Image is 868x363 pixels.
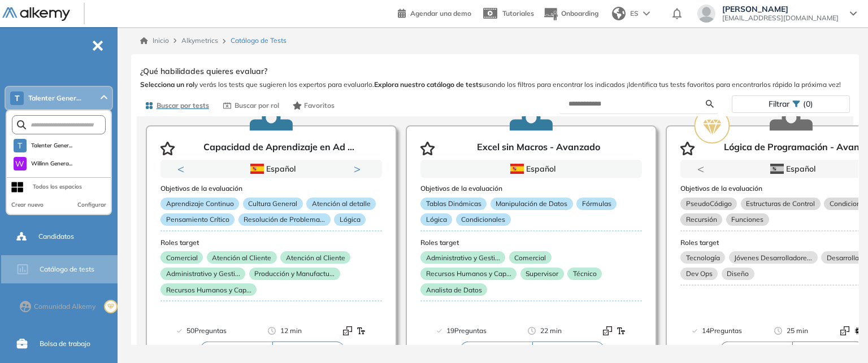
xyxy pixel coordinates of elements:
[769,96,789,112] span: Filtrar
[520,268,564,280] p: Supervisor
[722,5,839,14] span: [PERSON_NAME]
[811,309,868,363] iframe: Chat Widget
[532,342,605,358] button: Demo
[603,326,612,335] img: Format test logo
[502,9,534,18] span: Tutoriales
[446,325,487,336] span: 19 Preguntas
[567,268,602,280] p: Técnico
[38,231,74,242] span: Candidatos
[160,251,203,264] p: Comercial
[410,9,471,18] span: Agendar una demo
[563,344,586,356] span: Demo
[243,198,303,210] p: Cultura General
[272,342,345,358] button: Demo
[235,100,279,111] span: Buscar por rol
[280,251,350,264] p: Atención al Cliente
[721,163,862,175] div: Español
[280,325,302,336] span: 12 min
[160,198,239,210] p: Aprendizaje Continuo
[461,163,602,175] div: Español
[207,251,277,264] p: Atención al Cliente
[612,7,626,20] img: world
[420,283,487,296] p: Analista de Datos
[803,96,813,112] span: (0)
[509,251,552,264] p: Comercial
[306,198,376,210] p: Atención al detalle
[181,36,218,45] span: Alkymetrics
[770,164,784,174] img: ESP
[722,14,839,23] span: [EMAIL_ADDRESS][DOMAIN_NAME]
[160,239,382,247] h3: Roles target
[420,268,517,280] p: Recursos Humanos y Cap...
[343,326,352,335] img: Format test logo
[140,96,214,115] button: Buscar por tests
[40,264,94,274] span: Catálogo de tests
[40,339,90,349] span: Bolsa de trabajo
[304,100,335,111] span: Favoritos
[140,80,194,89] b: Selecciona un rol
[630,8,639,19] span: ES
[617,326,626,335] img: Format test logo
[398,6,471,19] a: Agendar una demo
[250,164,264,174] img: ESP
[288,96,340,115] button: Favoritos
[303,344,326,356] span: Demo
[200,342,272,358] button: Detalles
[33,182,82,191] div: Todos los espacios
[420,251,505,264] p: Administrativo y Gesti...
[334,213,366,226] p: Lógica
[157,100,209,111] span: Buscar por tests
[160,268,245,280] p: Administrativo y Gesti...
[258,178,271,180] button: 1
[643,11,650,16] img: arrow
[77,200,106,209] button: Configurar
[420,198,487,210] p: Tablas Dinámicas
[420,239,642,247] h3: Roles target
[31,141,73,150] span: Talenter Gener...
[201,163,342,175] div: Español
[238,213,331,226] p: Resolución de Problema...
[357,326,366,335] img: Format test logo
[177,163,189,174] button: Previous
[276,178,285,180] button: 2
[160,213,235,226] p: Pensamiento Crítico
[11,200,44,209] button: Crear nuevo
[203,142,354,155] p: Capacidad de Aprendizaje en Ad ...
[249,268,340,280] p: Producción y Manufactu...
[2,7,70,21] img: Logo
[15,159,24,168] span: W
[231,36,287,46] span: Catálogo de Tests
[543,2,598,26] button: Onboarding
[374,80,482,89] b: Explora nuestro catálogo de tests
[186,325,227,336] span: 50 Preguntas
[218,96,284,115] button: Buscar por rol
[354,163,365,174] button: Next
[160,283,257,296] p: Recursos Humanos y Cap...
[140,80,850,90] span: y verás los tests que sugieren los expertos para evaluarlo. usando los filtros para encontrar los...
[477,142,600,155] p: Excel sin Macros - Avanzado
[140,36,169,46] a: Inicio
[561,9,598,18] span: Onboarding
[456,213,511,226] p: Condicionales
[460,342,532,358] button: Detalles
[576,198,617,210] p: Fórmulas
[510,164,524,174] img: ESP
[811,309,868,363] div: Widget de chat
[420,213,452,226] p: Lógica
[140,65,267,77] span: ¿Qué habilidades quieres evaluar?
[160,185,382,193] h3: Objetivos de la evaluación
[491,198,573,210] p: Manipulación de Datos
[420,185,642,193] h3: Objetivos de la evaluación
[540,325,562,336] span: 22 min
[28,94,81,103] span: Talenter Gener...
[18,141,22,150] span: T
[15,94,20,103] span: T
[31,159,73,168] span: Willinn Genera...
